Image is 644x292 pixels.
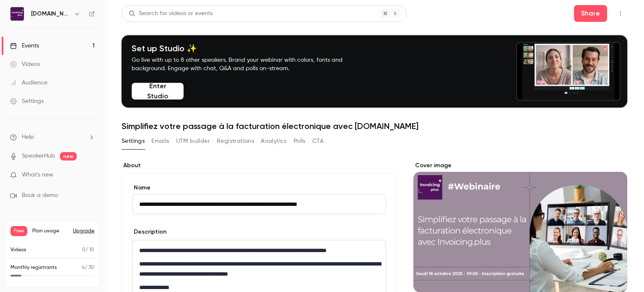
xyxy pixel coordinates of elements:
[10,7,24,21] img: Invoicing.plus
[176,134,210,148] button: UTM builder
[132,56,362,73] p: Go live with up to 8 other speakers. Brand your webinar with colors, fonts and background. Engage...
[574,5,607,22] button: Share
[10,42,39,50] div: Events
[22,152,55,160] a: SpeakerHub
[312,134,324,148] button: CTA
[22,133,34,142] span: Help
[22,191,58,200] span: Book a demo
[82,265,85,270] span: 4
[132,228,166,236] label: Description
[10,60,40,68] div: Videos
[217,134,254,148] button: Registrations
[122,161,397,170] label: About
[82,246,94,254] p: / 10
[73,228,94,234] button: Upgrade
[32,228,68,234] span: Plan usage
[261,134,287,148] button: Analytics
[31,10,70,18] h6: [DOMAIN_NAME]
[22,171,53,179] span: What's new
[293,134,306,148] button: Polls
[60,152,77,160] span: new
[10,264,57,271] p: Monthly registrants
[10,226,27,236] span: Free
[129,9,213,18] div: Search for videos or events
[122,121,627,131] h1: Simplifiez votre passage à la facturation électronique avec [DOMAIN_NAME]
[10,97,44,105] div: Settings
[82,264,94,271] p: / 30
[413,161,627,170] label: Cover image
[132,43,362,53] h4: Set up Studio ✨
[10,246,26,254] p: Videos
[122,134,145,148] button: Settings
[132,184,386,192] label: Name
[132,83,184,100] button: Enter Studio
[10,133,95,142] li: help-dropdown-opener
[151,134,169,148] button: Emails
[10,79,47,87] div: Audience
[82,247,86,253] span: 0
